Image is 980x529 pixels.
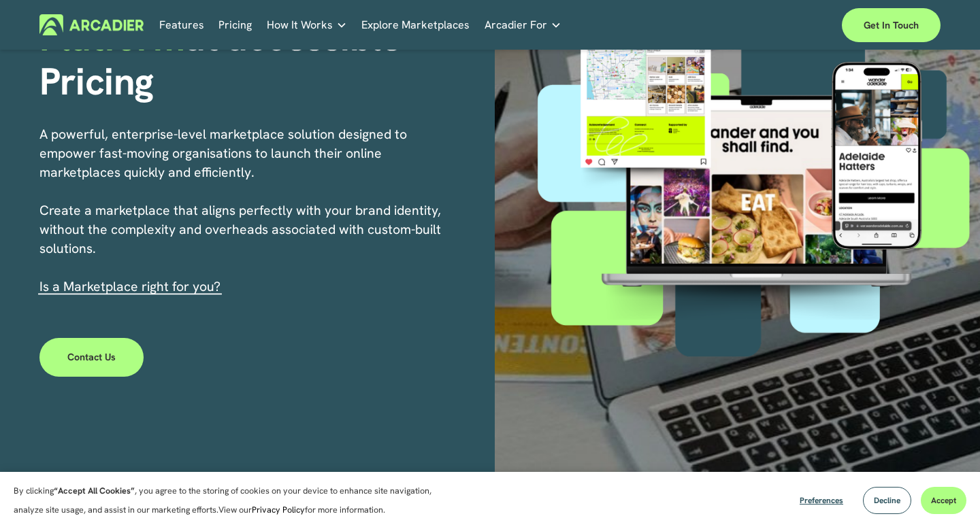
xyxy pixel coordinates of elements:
a: Features [159,14,204,35]
a: Privacy Policy [252,504,305,515]
img: Arcadier [39,14,144,35]
a: Explore Marketplaces [361,14,470,35]
a: Pricing [218,14,252,35]
span: I [39,278,220,295]
button: Decline [863,487,911,514]
button: Preferences [789,487,853,514]
span: How It Works [267,16,333,35]
a: folder dropdown [485,14,561,35]
span: Preferences [800,495,843,506]
a: folder dropdown [267,14,347,35]
iframe: Chat Widget [912,464,980,529]
span: Arcadier For [485,16,547,35]
p: By clicking , you agree to the storing of cookies on your device to enhance site navigation, anal... [14,481,456,519]
a: s a Marketplace right for you? [43,278,220,295]
strong: “Accept All Cookies” [54,485,135,496]
a: Get in touch [842,8,941,42]
span: Decline [874,495,900,506]
a: Contact Us [39,338,144,377]
p: A powerful, enterprise-level marketplace solution designed to empower fast-moving organisations t... [39,125,448,296]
